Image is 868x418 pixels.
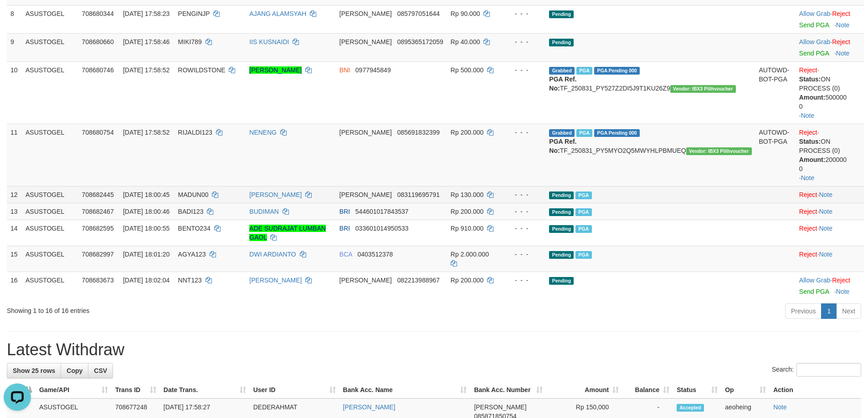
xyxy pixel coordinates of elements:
span: Marked by aeophou [575,208,591,216]
div: - - - [506,276,542,285]
div: - - - [506,190,542,199]
td: 16 [7,272,22,300]
span: Pending [549,208,574,216]
a: Allow Grab [799,10,830,17]
td: ASUSTOGEL [22,186,78,203]
a: Reject [832,38,850,45]
td: · [796,272,864,300]
span: Copy 085797051644 to clipboard [397,10,440,17]
a: Note [836,21,850,29]
span: Copy [67,367,82,374]
th: Amount: activate to sort column ascending [546,382,622,398]
span: [DATE] 18:00:55 [123,225,169,232]
a: Note [819,251,832,258]
span: [DATE] 18:01:20 [123,251,169,258]
a: 1 [821,303,837,319]
span: · [799,277,832,284]
span: 708682997 [82,251,114,258]
a: Note [801,174,815,181]
span: [DATE] 17:58:46 [123,38,169,45]
td: ASUSTOGEL [22,5,78,33]
span: NNT123 [178,277,202,284]
span: Copy 0895365172059 to clipboard [397,38,443,45]
span: Copy 083119695791 to clipboard [397,191,440,198]
td: ASUSTOGEL [22,246,78,272]
td: AUTOWD-BOT-PGA [755,124,796,186]
span: AGYA123 [178,251,206,258]
span: BNI [339,66,350,74]
span: [DATE] 17:58:52 [123,66,169,74]
span: 708682467 [82,208,114,215]
span: Vendor URL: https://payment5.1velocity.biz [686,147,752,155]
div: - - - [506,224,542,233]
th: Action [770,382,861,398]
span: [PERSON_NAME] [339,38,392,45]
span: MADUN00 [178,191,209,198]
div: ON PROCESS (0) 500000 0 [799,75,860,111]
th: Game/API: activate to sort column ascending [36,382,112,398]
a: Next [836,303,861,319]
span: [DATE] 18:02:04 [123,277,169,284]
span: Grabbed [549,67,575,75]
b: Status: [799,138,821,145]
a: IIS KUSNAIDI [249,38,289,45]
td: 9 [7,33,22,61]
span: Pending [549,10,574,18]
th: Trans ID: activate to sort column ascending [112,382,160,398]
a: Reject [799,191,817,198]
td: 13 [7,203,22,220]
th: Status: activate to sort column ascending [673,382,721,398]
span: Marked by aeophou [575,225,591,233]
a: Note [836,50,850,57]
th: Balance: activate to sort column ascending [622,382,673,398]
a: Show 25 rows [7,363,61,378]
button: Open LiveChat chat widget [4,4,31,31]
td: · [796,220,864,246]
a: CSV [88,363,113,378]
span: Accepted [677,404,704,412]
td: 15 [7,246,22,272]
b: PGA Ref. No: [549,138,576,154]
div: - - - [506,65,542,75]
span: 708680660 [82,38,114,45]
span: Pending [549,39,574,46]
span: 708680746 [82,66,114,74]
span: [DATE] 17:58:23 [123,10,169,17]
div: - - - [506,128,542,137]
a: Reject [799,225,817,232]
span: Rp 130.000 [451,191,483,198]
span: [DATE] 18:00:46 [123,208,169,215]
th: Bank Acc. Name: activate to sort column ascending [339,382,471,398]
span: 708680344 [82,10,114,17]
td: · [796,203,864,220]
span: Rp 200.000 [451,208,483,215]
td: ASUSTOGEL [22,272,78,300]
span: Copy 082213988967 to clipboard [397,277,440,284]
a: Reject [799,66,817,74]
span: 708680754 [82,129,114,136]
input: Search: [796,363,861,377]
a: Note [819,225,832,232]
span: PGA Pending [594,129,640,137]
b: Amount: [799,94,826,101]
a: [PERSON_NAME] [249,66,302,74]
th: Op: activate to sort column ascending [721,382,770,398]
a: Note [801,112,815,119]
span: · [799,38,832,45]
span: Marked by aeoheing [576,129,592,137]
span: Rp 200.000 [451,277,483,284]
td: · [796,33,864,61]
div: - - - [506,37,542,46]
span: [PERSON_NAME] [339,10,392,17]
span: CSV [94,367,107,374]
a: Send PGA [799,288,829,295]
div: Showing 1 to 16 of 16 entries [7,302,355,315]
td: 12 [7,186,22,203]
span: Rp 200.000 [451,129,483,136]
a: Note [836,288,850,295]
span: Pending [549,225,574,233]
td: · [796,246,864,272]
td: 10 [7,61,22,124]
th: User ID: activate to sort column ascending [250,382,339,398]
td: TF_250831_PY5MYO2Q5MWYHLPBMUEQ [545,124,755,186]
